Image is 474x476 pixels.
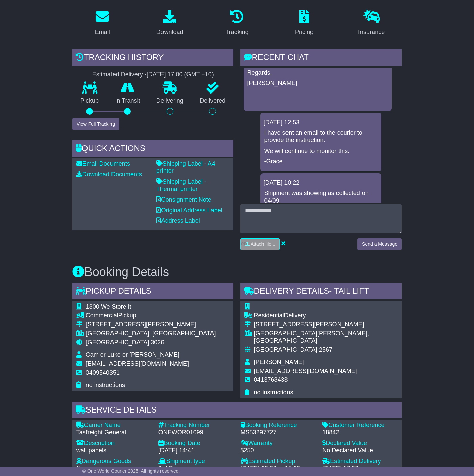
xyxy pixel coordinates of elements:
div: RECENT CHAT [240,49,402,68]
span: no instructions [254,389,293,396]
div: Carrier Name [76,422,152,429]
p: Pickup [72,97,107,105]
div: [DATE] 14:41 [158,447,234,454]
div: No Declared Value [322,447,398,454]
div: Tracking Number [158,422,234,429]
div: [DATE] 09:00 to 15:00 [240,465,316,472]
div: Pickup [86,312,216,319]
span: [GEOGRAPHIC_DATA] [86,339,149,346]
a: Address Label [156,217,200,224]
div: MS53297727 [240,429,316,437]
div: [DATE] 17:00 [322,465,398,472]
span: 1800 We Store It [86,303,131,310]
span: 0413768433 [254,376,288,383]
div: wall panels [76,447,152,454]
a: Email [91,7,115,39]
div: Tracking [225,28,248,37]
div: Customer Reference [322,422,398,429]
span: 0409540351 [86,369,120,376]
a: Consignment Note [156,196,211,203]
div: [STREET_ADDRESS][PERSON_NAME] [254,321,398,328]
div: Delivery Details [240,283,402,301]
p: Regards, [247,69,388,77]
div: Description [76,440,152,447]
a: Pricing [291,7,318,39]
span: © One World Courier 2025. All rights reserved. [82,468,180,474]
span: 2567 [319,346,332,353]
span: 3026 [151,339,164,346]
span: Cam or Luke or [PERSON_NAME] [86,351,179,358]
a: Download Documents [76,171,142,178]
div: ONEWOR01099 [158,429,234,437]
div: 18842 [322,429,398,437]
div: Declared Value [322,440,398,447]
span: No [76,465,84,472]
p: I have sent an email to the courier to provide the instruction. [264,129,378,144]
div: Warranty [240,440,316,447]
span: no instructions [86,381,125,388]
div: Booking Reference [240,422,316,429]
span: [PERSON_NAME] [254,359,304,365]
p: [PERSON_NAME] [247,80,388,87]
div: [GEOGRAPHIC_DATA][PERSON_NAME], [GEOGRAPHIC_DATA] [254,330,398,344]
div: [DATE] 12:53 [263,119,379,126]
div: Dangerous Goods [76,458,152,465]
span: [EMAIL_ADDRESS][DOMAIN_NAME] [254,368,357,374]
p: We will continue to monitor this. [264,148,378,155]
a: Download [152,7,188,39]
span: [GEOGRAPHIC_DATA] [254,346,317,353]
div: Estimated Delivery [322,458,398,465]
span: - Tail Lift [329,286,369,295]
div: Delivery [254,312,398,319]
p: Delivered [192,97,233,105]
a: Tracking [221,7,253,39]
span: Residential [254,312,284,319]
div: Download [156,28,183,37]
div: Pickup Details [72,283,234,301]
div: Email [95,28,110,37]
span: 3rd Party [158,465,183,472]
div: $250 [240,447,316,454]
div: Insurance [358,28,385,37]
p: Delivering [148,97,192,105]
div: Booking Date [158,440,234,447]
div: [DATE] 10:22 [263,179,379,187]
p: Shipment was showing as collected on 04/09. [264,190,378,204]
button: Send a Message [357,238,402,250]
a: Insurance [354,7,389,39]
h3: Booking Details [72,265,402,279]
a: Shipping Label - A4 printer [156,160,215,175]
div: Pricing [295,28,314,37]
div: [DATE] 17:00 (GMT +10) [147,71,214,78]
p: In Transit [107,97,148,105]
div: [GEOGRAPHIC_DATA], [GEOGRAPHIC_DATA] [86,330,216,337]
div: Tracking history [72,49,234,68]
a: Email Documents [76,160,130,167]
div: Estimated Pickup [240,458,316,465]
div: Estimated Delivery - [72,71,234,78]
div: Quick Actions [72,140,234,158]
a: Shipping Label - Thermal printer [156,178,206,192]
button: View Full Tracking [72,118,119,130]
div: Shipment type [158,458,234,465]
span: [EMAIL_ADDRESS][DOMAIN_NAME] [86,360,189,367]
div: [STREET_ADDRESS][PERSON_NAME] [86,321,216,328]
div: Tasfreight General [76,429,152,437]
span: Commercial [86,312,118,319]
div: Service Details [72,402,402,420]
a: Original Address Label [156,207,222,214]
p: -Grace [264,158,378,165]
